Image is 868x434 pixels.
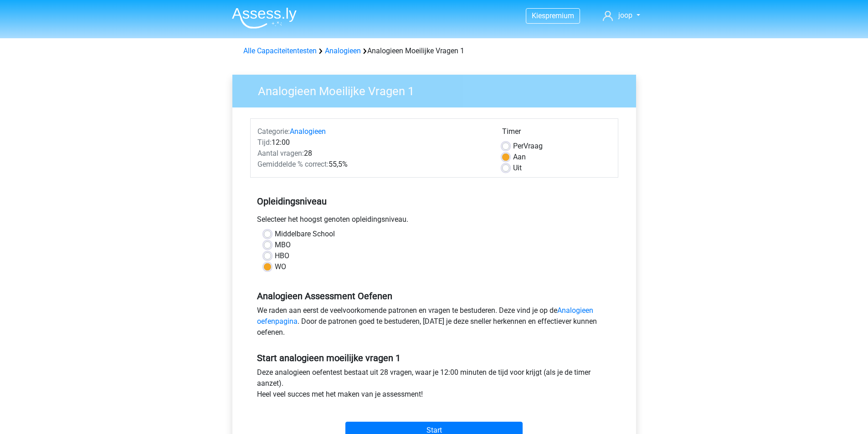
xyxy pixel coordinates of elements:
a: joop [599,10,643,21]
label: WO [275,261,286,272]
div: Timer [502,126,611,141]
label: Vraag [513,141,543,152]
span: Categorie: [257,127,290,136]
span: Kies [532,11,545,20]
label: MBO [275,240,291,250]
span: joop [618,11,632,20]
h3: Analogieen Moeilijke Vragen 1 [247,81,629,98]
span: Tijd: [257,138,272,147]
div: 28 [251,148,495,159]
span: premium [545,11,574,20]
label: Aan [513,152,526,163]
h5: Start analogieen moeilijke vragen 1 [257,352,611,363]
a: Alle Capaciteitentesten [243,46,317,55]
img: Assessly [232,7,297,29]
h5: Analogieen Assessment Oefenen [257,291,611,301]
span: Aantal vragen: [257,149,304,158]
label: Uit [513,163,522,174]
div: Analogieen Moeilijke Vragen 1 [240,46,629,56]
span: Gemiddelde % correct: [257,160,329,168]
div: Selecteer het hoogst genoten opleidingsniveau. [250,214,618,229]
div: We raden aan eerst de veelvoorkomende patronen en vragen te bestuderen. Deze vind je op de . Door... [250,305,618,342]
div: Deze analogieen oefentest bestaat uit 28 vragen, waar je 12:00 minuten de tijd voor krijgt (als j... [250,367,618,403]
a: Analogieen [290,127,326,136]
div: 55,5% [251,159,495,170]
label: HBO [275,250,289,261]
label: Middelbare School [275,229,335,240]
h5: Opleidingsniveau [257,192,611,210]
div: 12:00 [251,137,495,148]
span: Per [513,142,524,150]
a: Kiespremium [526,10,580,22]
a: Analogieen [325,46,361,55]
